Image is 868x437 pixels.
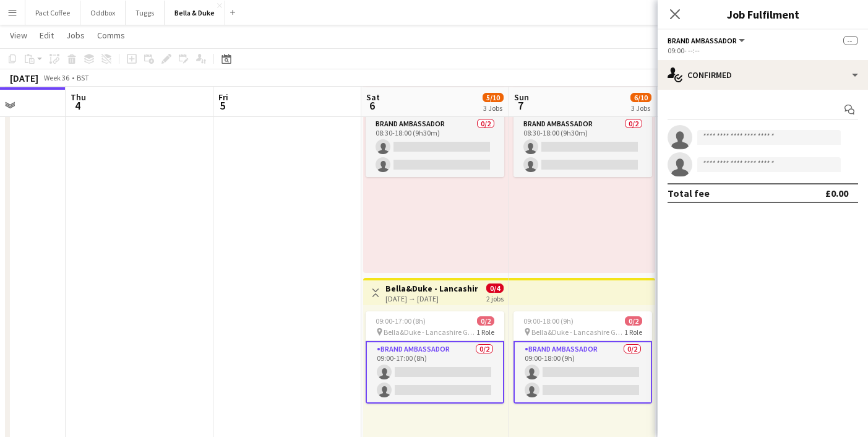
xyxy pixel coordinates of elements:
[483,93,504,102] span: 5/10
[41,73,72,82] span: Week 36
[385,283,478,294] h3: Bella&Duke - Lancashire Game and Country Fair
[483,103,503,113] div: 3 Jobs
[5,27,32,43] a: View
[668,46,858,55] div: 09:00- --:--
[668,187,710,199] div: Total fee
[384,327,476,337] span: Bella&Duke - Lancashire Game and Country Fair
[513,311,652,404] app-job-card: 09:00-18:00 (9h)0/2 Bella&Duke - Lancashire Game and Country Fair1 RoleBrand Ambassador0/209:00-1...
[366,92,380,103] span: Sat
[376,316,426,326] span: 09:00-17:00 (8h)
[80,1,126,25] button: Oddbox
[843,36,858,45] span: --
[366,311,504,404] app-job-card: 09:00-17:00 (8h)0/2 Bella&Duke - Lancashire Game and Country Fair1 RoleBrand Ambassador0/209:00-1...
[364,98,380,113] span: 6
[71,92,86,103] span: Thu
[624,327,642,337] span: 1 Role
[218,92,228,103] span: Fri
[25,1,80,25] button: Pact Coffee
[631,103,651,113] div: 3 Jobs
[513,87,652,177] app-job-card: 08:30-18:00 (9h30m)0/2 Dorset County Show1 RoleBrand Ambassador0/208:30-18:00 (9h30m)
[513,117,652,177] app-card-role: Brand Ambassador0/208:30-18:00 (9h30m)
[668,36,747,45] button: Brand Ambassador
[61,27,90,43] a: Jobs
[66,30,85,41] span: Jobs
[512,98,529,113] span: 7
[366,341,504,404] app-card-role: Brand Ambassador0/209:00-17:00 (8h)
[630,93,651,102] span: 6/10
[486,293,504,303] div: 2 jobs
[668,36,737,45] span: Brand Ambassador
[10,30,27,41] span: View
[825,187,848,199] div: £0.00
[531,327,624,337] span: Bella&Duke - Lancashire Game and Country Fair
[513,341,652,404] app-card-role: Brand Ambassador0/209:00-18:00 (9h)
[658,6,868,22] h3: Job Fulfilment
[126,1,165,25] button: Tuggs
[69,98,86,113] span: 4
[92,27,130,43] a: Comms
[217,98,228,113] span: 5
[35,27,59,43] a: Edit
[10,72,38,84] div: [DATE]
[477,316,494,326] span: 0/2
[40,30,54,41] span: Edit
[165,1,225,25] button: Bella & Duke
[366,87,504,177] app-job-card: 08:30-18:00 (9h30m)0/2 Dorset County Show1 RoleBrand Ambassador0/208:30-18:00 (9h30m)
[366,117,504,177] app-card-role: Brand Ambassador0/208:30-18:00 (9h30m)
[486,283,504,293] span: 0/4
[514,92,529,103] span: Sun
[97,30,125,41] span: Comms
[523,316,574,326] span: 09:00-18:00 (9h)
[385,294,478,303] div: [DATE] → [DATE]
[658,60,868,90] div: Confirmed
[476,327,494,337] span: 1 Role
[625,316,642,326] span: 0/2
[77,73,89,82] div: BST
